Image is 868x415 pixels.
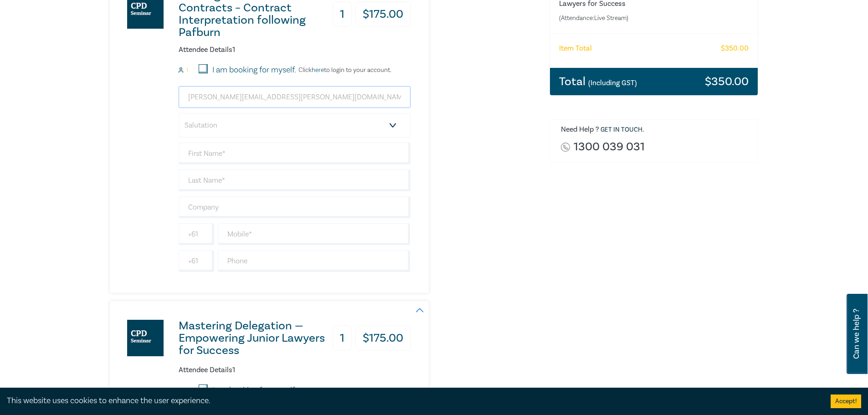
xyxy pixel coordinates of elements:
button: Accept cookies [831,395,861,408]
small: (Attendance: Live Stream ) [559,14,713,23]
label: I am booking for myself. [212,64,296,76]
h6: $ 350.00 [721,44,749,53]
img: Mastering Delegation — Empowering Junior Lawyers for Success [127,320,164,356]
h6: Attendee Details 1 [179,46,411,54]
a: 1300 039 031 [574,141,645,153]
h6: Item Total [559,44,592,53]
label: I am booking for myself. [212,384,296,396]
a: here [312,66,324,74]
h3: Total [559,76,637,87]
span: Can we help ? [852,299,861,369]
small: (Including GST) [588,78,637,87]
h3: 1 [333,326,352,351]
p: Click to login to your account. [296,67,391,74]
input: First Name* [179,143,411,164]
input: Company [179,196,411,218]
h3: $ 350.00 [705,76,749,87]
small: 1 [186,67,188,73]
input: +61 [179,250,214,272]
a: Get in touch [601,126,642,134]
input: Phone [218,250,411,272]
h6: Need Help ? . [561,125,751,134]
h3: $ 175.00 [355,2,411,27]
h6: Attendee Details 1 [179,366,411,374]
h3: 1 [333,2,352,27]
h3: Mastering Delegation — Empowering Junior Lawyers for Success [179,320,329,357]
h3: $ 175.00 [355,326,411,351]
input: Last Name* [179,169,411,191]
input: Mobile* [218,223,411,245]
div: This website uses cookies to enhance the user experience. [7,395,817,407]
input: +61 [179,223,214,245]
input: Attendee Email* [179,86,411,108]
a: here [312,386,324,395]
p: Click to login to your account. [296,387,391,394]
